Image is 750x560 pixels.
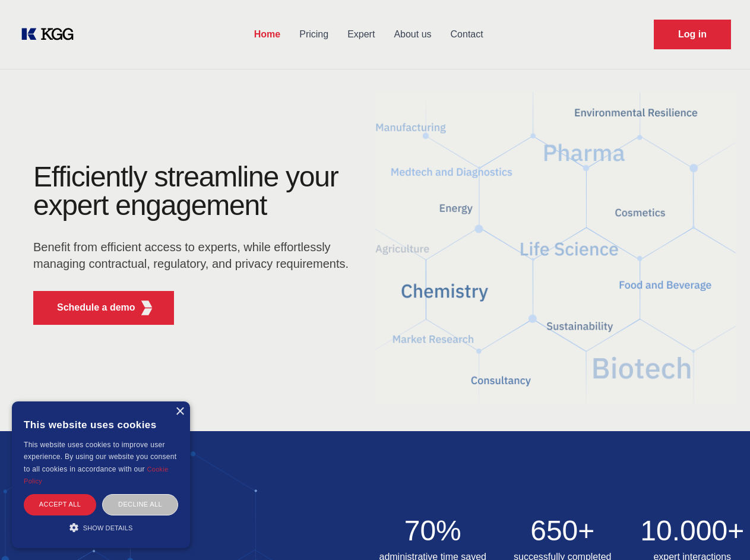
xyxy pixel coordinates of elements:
a: Contact [441,19,493,50]
a: About us [384,19,441,50]
a: KOL Knowledge Platform: Talk to Key External Experts (KEE) [19,25,83,44]
a: Request Demo [654,20,731,49]
button: Schedule a demoKGG Fifth Element RED [33,291,174,325]
h1: Efficiently streamline your expert engagement [33,163,356,220]
div: Show details [24,521,178,533]
img: KGG Fifth Element RED [140,300,154,315]
h2: 70% [375,517,491,545]
span: This website uses cookies to improve user experience. By using our website you consent to all coo... [24,441,176,473]
div: Close [175,407,184,416]
h2: 650+ [505,517,621,545]
a: Expert [338,19,384,50]
p: Benefit from efficient access to experts, while effortlessly managing contractual, regulatory, an... [33,239,356,272]
a: Home [245,19,290,50]
div: Accept all [24,494,96,515]
a: Cookie Policy [24,466,169,485]
a: Pricing [290,19,338,50]
img: KGG Fifth Element RED [375,77,736,419]
div: Decline all [102,494,178,515]
span: Show details [83,524,133,531]
div: This website uses cookies [24,410,178,439]
p: Schedule a demo [57,300,135,315]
